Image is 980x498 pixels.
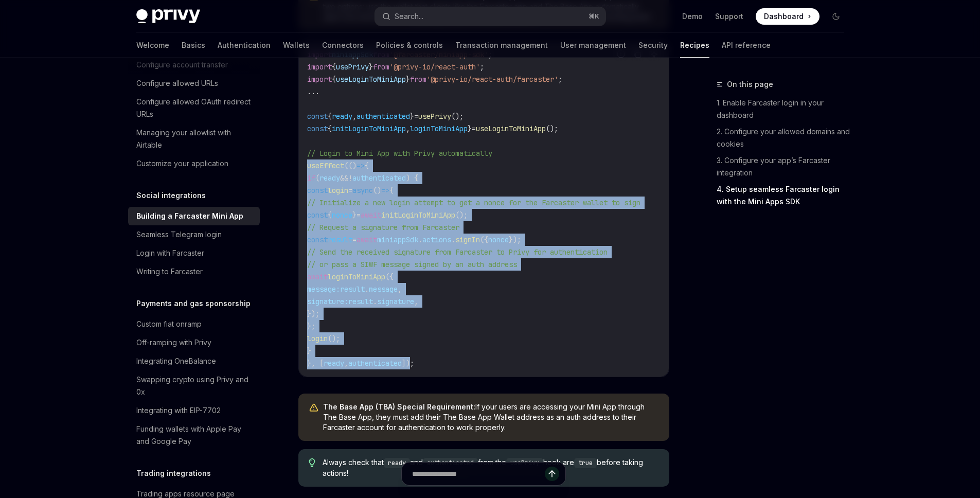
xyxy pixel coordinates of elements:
span: const [307,235,328,244]
span: . [418,235,422,244]
a: Login with Farcaster [128,244,260,262]
span: On this page [727,78,773,91]
span: // Login to Mini App with Privy automatically [307,149,492,158]
div: Off-ramping with Privy [136,336,211,349]
span: from [410,75,426,84]
span: ({ [480,235,488,244]
span: (); [451,112,464,121]
a: Funding wallets with Apple Pay and Google Pay [128,420,260,451]
span: // Send the received signature from Farcaster to Privy for authentication [307,247,608,257]
a: Off-ramping with Privy [128,333,260,352]
a: Support [715,11,743,22]
div: Writing to Farcaster [136,265,203,278]
span: } [410,112,414,121]
span: const [307,112,328,121]
div: Integrating with EIP-7702 [136,404,221,417]
div: Managing your allowlist with Airtable [136,127,254,151]
span: ; [480,62,484,72]
img: dark logo [136,9,200,24]
a: Writing to Farcaster [128,262,260,281]
span: initLoginToMiniApp [332,124,406,133]
span: = [414,112,418,121]
span: actions [422,235,451,244]
span: import [307,50,332,59]
span: usePrivy [336,62,369,72]
div: Configure allowed URLs [136,77,218,90]
span: '@farcaster/miniapp-sdk' [389,50,488,59]
a: Wallets [283,33,310,58]
span: signIn [455,235,480,244]
a: 1. Enable Farcaster login in your dashboard [717,95,852,123]
span: // Initialize a new login attempt to get a nonce for the Farcaster wallet to sign [307,198,640,207]
span: ready [324,359,344,368]
span: }, [ [307,359,324,368]
div: Search... [395,10,423,23]
code: usePrivy [506,458,543,468]
a: Dashboard [756,8,819,25]
span: } [307,346,311,355]
button: Toggle dark mode [828,8,844,25]
span: , [414,297,418,306]
span: ; [488,50,492,59]
span: } [406,75,410,84]
span: . [373,297,377,306]
span: { [389,186,394,195]
span: await [357,235,377,244]
span: import [307,62,332,72]
div: Custom fiat onramp [136,318,202,330]
span: await [307,272,328,281]
span: => [381,186,389,195]
span: signature [377,297,414,306]
div: Swapping crypto using Privy and 0x [136,373,254,398]
span: initLoginToMiniApp [381,210,455,220]
span: loginToMiniApp [410,124,468,133]
span: ( [315,173,319,183]
a: Integrating with EIP-7702 [128,401,260,420]
span: , [406,124,410,133]
span: result [348,297,373,306]
h5: Social integrations [136,189,206,202]
span: ⌘ K [589,12,599,21]
a: 2. Configure your allowed domains and cookies [717,123,852,152]
span: loginToMiniApp [328,272,385,281]
span: from [373,50,389,59]
span: const [307,210,328,220]
a: Custom fiat onramp [128,315,260,333]
span: login [307,334,328,343]
span: login [328,186,348,195]
span: , [344,359,348,368]
span: }); [307,309,319,318]
a: Swapping crypto using Privy and 0x [128,370,260,401]
h5: Payments and gas sponsorship [136,297,251,310]
span: if [307,173,315,183]
span: useEffect [307,161,344,170]
span: ; [558,75,562,84]
span: useLoginToMiniApp [336,75,406,84]
div: Funding wallets with Apple Pay and Google Pay [136,423,254,448]
span: } [468,124,472,133]
span: { [332,75,336,84]
span: authenticated [348,359,402,368]
a: Integrating OneBalance [128,352,260,370]
span: from [373,62,389,72]
span: = [352,235,357,244]
span: useLoginToMiniApp [476,124,546,133]
span: authenticated [357,112,410,121]
a: Basics [182,33,205,58]
span: ready [319,173,340,183]
a: Managing your allowlist with Airtable [128,123,260,154]
span: = [348,186,352,195]
a: Demo [682,11,703,22]
span: message: [307,284,340,294]
a: Policies & controls [376,33,443,58]
a: API reference [722,33,771,58]
span: { [365,161,369,170]
code: authenticated [423,458,478,468]
span: => [357,161,365,170]
span: If your users are accessing your Mini App through The Base App, they must add their The Base App ... [323,402,659,433]
a: Recipes [680,33,709,58]
span: Dashboard [764,11,804,22]
a: User management [560,33,626,58]
span: // or pass a SIWF message signed by an auth address [307,260,517,269]
a: Authentication [218,33,271,58]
